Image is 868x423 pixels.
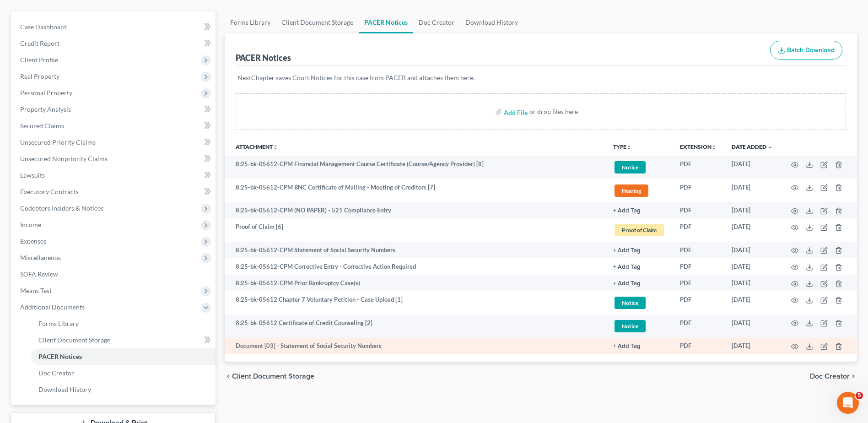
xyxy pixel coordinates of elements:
[225,179,606,202] td: 8:25-bk-05612-CPM BNC Certificate of Mailing - Meeting of Creditors [7]
[673,315,724,338] td: PDF
[613,264,641,270] button: + Add Tag
[613,343,641,349] button: + Add Tag
[732,143,773,150] a: Date Added expand_more
[225,275,606,291] td: 8:25-bk-05612-CPM Prior Bankruptcy Case(s)
[273,145,278,150] i: unfold_more
[724,275,780,291] td: [DATE]
[225,258,606,275] td: 8:25-bk-05612-CPM Corrective Entry - Corrective Action Required
[13,184,216,200] a: Executory Contracts
[225,291,606,315] td: 8:25-bk-05612 Chapter 7 Voluntary Petition - Case Upload [1]
[724,337,780,354] td: [DATE]
[673,275,724,291] td: PDF
[613,295,665,310] a: Notice
[13,35,216,52] a: Credit Report
[225,156,606,179] td: 8:25-bk-05612-CPM Financial Management Course Certificate (Course/Agency Provider) [8]
[20,188,79,195] span: Executory Contracts
[20,23,67,31] span: Case Dashboard
[20,287,52,294] span: Means Test
[13,101,216,118] a: Property Analysis
[225,202,606,218] td: 8:25-bk-05612-CPM (NO PAPER) - 521 Compliance Entry
[613,160,665,175] a: Notice
[20,171,45,179] span: Lawsuits
[20,72,59,80] span: Real Property
[31,332,216,348] a: Client Document Storage
[13,167,216,184] a: Lawsuits
[237,73,844,82] p: NextChapter saves Court Notices for this case from PACER and attaches them here.
[615,161,646,174] span: Notice
[20,56,58,64] span: Client Profile
[615,297,646,309] span: Notice
[225,337,606,354] td: Document [03] - Statement of Social Security Numbers
[770,41,842,60] button: Batch Download
[673,291,724,315] td: PDF
[20,221,41,228] span: Income
[20,89,72,97] span: Personal Property
[613,222,665,238] a: Proof of Claim
[724,258,780,275] td: [DATE]
[31,381,216,398] a: Download History
[13,266,216,282] a: SOFA Review
[276,11,359,33] a: Client Document Storage
[724,202,780,218] td: [DATE]
[413,11,460,33] a: Doc Creator
[787,46,835,54] span: Batch Download
[767,145,773,150] i: expand_more
[20,303,85,311] span: Additional Documents
[225,11,276,33] a: Forms Library
[673,179,724,202] td: PDF
[810,373,857,380] button: Doc Creator chevron_right
[673,202,724,218] td: PDF
[225,373,232,380] i: chevron_left
[20,122,64,130] span: Secured Claims
[31,315,216,332] a: Forms Library
[673,156,724,179] td: PDF
[20,270,58,278] span: SOFA Review
[225,315,606,338] td: 8:25-bk-05612 Certificate of Credit Counseling [2]
[673,258,724,275] td: PDF
[13,19,216,35] a: Case Dashboard
[359,11,413,33] a: PACER Notices
[38,320,79,327] span: Forms Library
[20,254,61,261] span: Miscellaneous
[613,208,641,214] button: + Add Tag
[613,262,665,271] a: + Add Tag
[850,373,857,380] i: chevron_right
[13,151,216,167] a: Unsecured Nonpriority Claims
[673,219,724,242] td: PDF
[810,373,850,380] span: Doc Creator
[724,179,780,202] td: [DATE]
[13,118,216,134] a: Secured Claims
[20,204,103,212] span: Codebtors Insiders & Notices
[613,281,641,287] button: + Add Tag
[13,134,216,151] a: Unsecured Priority Claims
[20,105,71,113] span: Property Analysis
[724,315,780,338] td: [DATE]
[38,369,74,377] span: Doc Creator
[712,145,717,150] i: unfold_more
[38,336,110,344] span: Client Document Storage
[31,365,216,381] a: Doc Creator
[615,184,648,197] span: Hearing
[680,143,717,150] a: Extensionunfold_more
[673,242,724,258] td: PDF
[460,11,523,33] a: Download History
[232,373,314,380] span: Client Document Storage
[20,138,96,146] span: Unsecured Priority Claims
[613,319,665,334] a: Notice
[724,219,780,242] td: [DATE]
[613,248,641,254] button: + Add Tag
[613,206,665,215] a: + Add Tag
[856,392,863,399] span: 5
[613,279,665,287] a: + Add Tag
[615,224,664,236] span: Proof of Claim
[613,246,665,255] a: + Add Tag
[20,39,59,47] span: Credit Report
[225,242,606,258] td: 8:25-bk-05612-CPM Statement of Social Security Numbers
[31,348,216,365] a: PACER Notices
[236,143,278,150] a: Attachmentunfold_more
[20,237,46,245] span: Expenses
[613,183,665,198] a: Hearing
[673,337,724,354] td: PDF
[615,320,646,332] span: Notice
[626,145,632,150] i: unfold_more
